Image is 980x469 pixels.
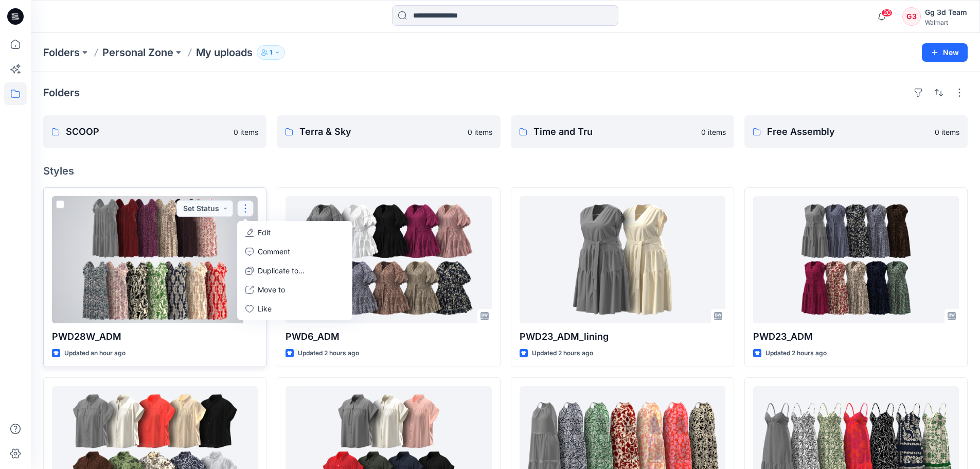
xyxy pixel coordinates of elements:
[239,223,350,242] a: Edit
[277,115,500,148] a: Terra & Sky0 items
[196,45,253,60] p: My uploads
[258,265,305,276] p: Duplicate to...
[468,127,492,137] p: 0 items
[43,86,80,99] h4: Folders
[286,329,491,344] p: PWD6_ADM
[881,9,893,17] span: 20
[767,125,929,139] p: Free Assembly
[43,45,80,60] a: Folders
[925,19,967,26] div: Walmart
[102,45,173,60] a: Personal Zone
[701,127,726,137] p: 0 items
[753,196,959,323] a: PWD23_ADM
[925,6,967,19] div: Gg 3d Team
[43,115,266,148] a: SCOOP0 items
[286,196,491,323] a: PWD6_ADM
[43,165,968,177] h4: Styles
[258,284,285,295] p: Move to
[520,196,725,323] a: PWD23_ADM_lining
[753,329,959,344] p: PWD23_ADM
[935,127,959,137] p: 0 items
[52,196,258,323] a: PWD28W_ADM
[299,125,461,139] p: Terra & Sky
[258,303,272,314] p: Like
[922,43,968,62] button: New
[511,115,734,148] a: Time and Tru0 items
[533,125,695,139] p: Time and Tru
[902,7,921,26] div: G3
[270,47,272,58] p: 1
[234,127,258,137] p: 0 items
[298,348,359,359] p: Updated 2 hours ago
[258,227,271,238] p: Edit
[52,329,258,344] p: PWD28W_ADM
[520,329,725,344] p: PWD23_ADM_lining
[765,348,827,359] p: Updated 2 hours ago
[258,246,290,257] p: Comment
[744,115,968,148] a: Free Assembly0 items
[66,125,227,139] p: SCOOP
[532,348,593,359] p: Updated 2 hours ago
[64,348,126,359] p: Updated an hour ago
[257,45,285,60] button: 1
